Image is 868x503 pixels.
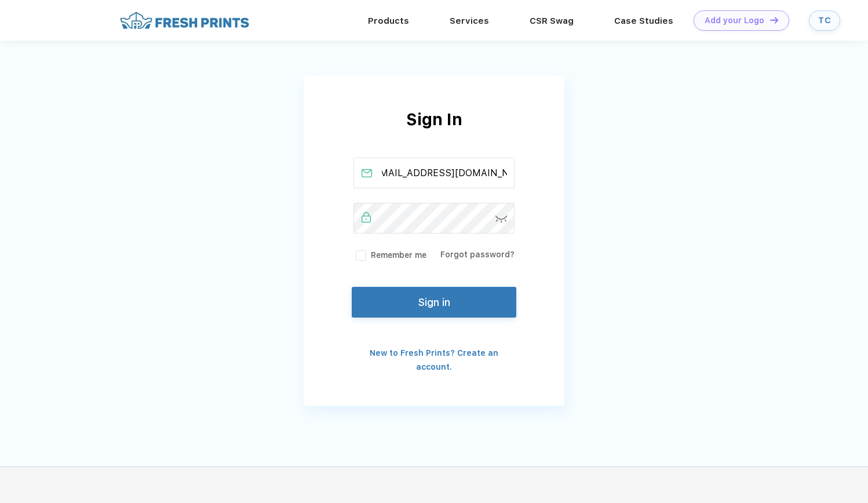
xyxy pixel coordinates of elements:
a: New to Fresh Prints? Create an account. [370,348,498,371]
label: Remember me [353,249,426,261]
img: password-icon.svg [495,216,508,223]
img: password_active.svg [362,212,371,223]
a: Forgot password? [440,250,515,259]
input: Email [353,158,515,188]
button: Sign in [352,287,516,318]
a: TC [809,10,840,31]
a: Products [368,16,409,26]
div: TC [818,16,831,25]
img: fo%20logo%202.webp [116,10,253,31]
img: email_active.svg [362,169,372,177]
div: Add your Logo [705,16,764,25]
div: Sign In [304,107,564,158]
img: DT [770,17,778,23]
